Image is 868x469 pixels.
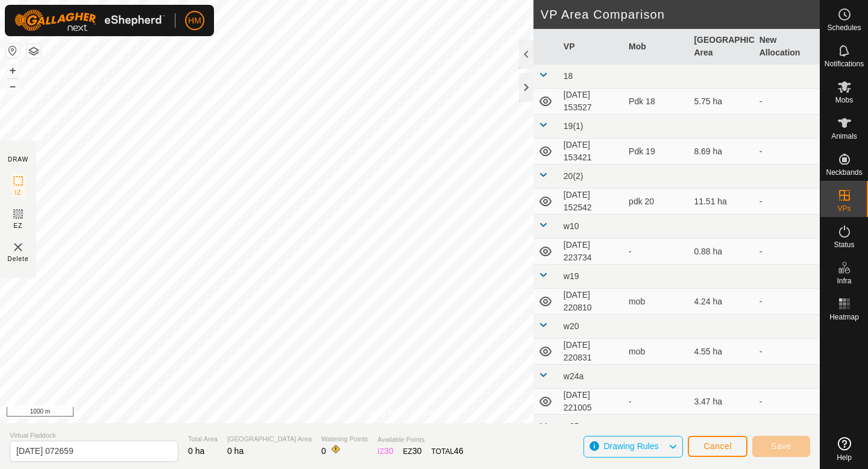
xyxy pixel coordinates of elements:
span: w19 [564,271,579,281]
span: Status [834,241,854,248]
span: 18 [564,71,573,81]
span: IZ [15,188,22,197]
td: 8.69 ha [689,139,754,165]
div: Pdk 18 [629,95,684,108]
div: TOTAL [432,445,464,458]
a: Privacy Policy [362,408,407,418]
td: 3.47 ha [689,389,754,415]
div: mob [629,295,684,308]
td: [DATE] 153421 [559,139,624,165]
span: Available Points [377,435,463,445]
td: 4.24 ha [689,289,754,315]
div: Pdk 19 [629,145,684,158]
span: Neckbands [826,169,862,176]
td: 0.88 ha [689,239,754,265]
td: - [755,239,820,265]
span: HM [188,14,201,27]
span: w10 [564,221,579,231]
td: - [755,339,820,365]
td: - [755,289,820,315]
td: [DATE] 220810 [559,289,624,315]
span: Schedules [827,24,861,31]
span: 30 [412,446,422,456]
div: pdk 20 [629,195,684,208]
div: IZ [377,445,393,458]
a: Help [820,432,868,466]
div: - [629,245,684,258]
span: 0 ha [227,446,244,456]
span: Drawing Rules [603,441,658,451]
span: 0 [321,446,326,456]
span: 30 [384,446,394,456]
span: Help [837,454,852,461]
td: [DATE] 153527 [559,89,624,115]
span: Mobs [835,96,853,104]
button: Cancel [688,436,747,457]
span: Cancel [703,441,732,451]
span: Save [771,441,791,451]
span: Watering Points [321,434,368,444]
span: w25 [564,421,579,431]
span: 46 [454,446,464,456]
th: New Allocation [755,29,820,65]
th: Mob [624,29,689,65]
td: [DATE] 152542 [559,189,624,215]
button: Reset Map [5,43,20,58]
div: mob [629,345,684,358]
button: Save [752,436,810,457]
span: Infra [837,277,851,285]
th: VP [559,29,624,65]
h2: VP Area Comparison [541,7,820,22]
td: 11.51 ha [689,189,754,215]
span: w20 [564,321,579,331]
a: Contact Us [422,408,458,418]
td: [DATE] 221005 [559,389,624,415]
td: 4.55 ha [689,339,754,365]
span: 20(2) [564,171,583,181]
td: [DATE] 220831 [559,339,624,365]
td: - [755,189,820,215]
button: – [5,79,20,93]
img: Gallagher Logo [14,10,165,31]
span: EZ [14,221,23,230]
button: + [5,63,20,78]
td: [DATE] 223734 [559,239,624,265]
span: Total Area [188,434,218,444]
td: - [755,89,820,115]
td: - [755,389,820,415]
span: w24a [564,371,583,381]
td: 5.75 ha [689,89,754,115]
td: - [755,139,820,165]
th: [GEOGRAPHIC_DATA] Area [689,29,754,65]
div: DRAW [8,155,28,164]
span: Notifications [825,60,864,68]
div: EZ [403,445,422,458]
span: [GEOGRAPHIC_DATA] Area [227,434,312,444]
span: Delete [8,254,29,263]
button: Map Layers [27,44,41,58]
div: - [629,395,684,408]
span: 0 ha [188,446,204,456]
span: Virtual Paddock [10,430,178,441]
span: VPs [837,205,851,212]
span: Heatmap [829,313,859,321]
img: VP [11,240,25,254]
span: 19(1) [564,121,583,131]
span: Animals [831,133,857,140]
